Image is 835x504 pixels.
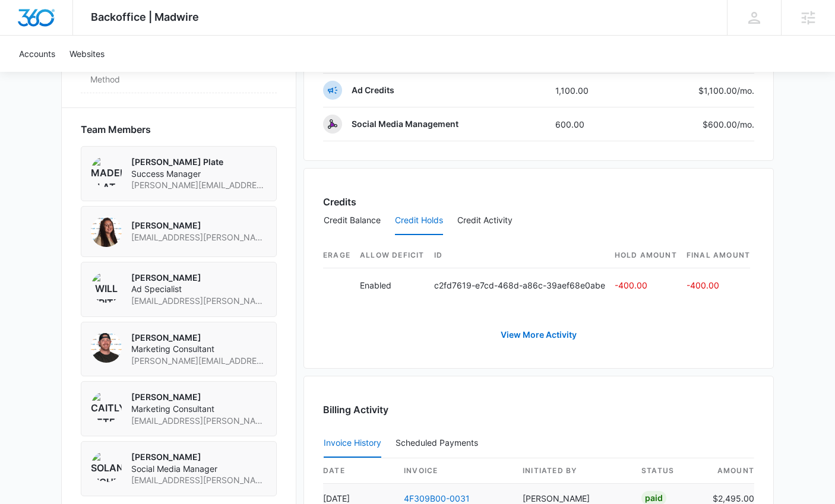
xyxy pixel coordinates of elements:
[131,295,267,307] span: [EMAIL_ADDRESS][PERSON_NAME][DOMAIN_NAME]
[91,332,122,363] img: Kyle Lewis
[81,122,151,137] span: Team Members
[737,119,754,129] span: /mo.
[404,493,470,503] a: 4F309B00-0031
[546,74,632,107] td: 1,100.00
[131,391,267,403] p: [PERSON_NAME]
[687,250,750,261] span: Final Amount
[687,279,750,291] p: -400.00
[737,85,754,96] span: /mo.
[632,458,703,484] th: status
[546,107,632,141] td: 600.00
[131,283,267,295] span: Ad Specialist
[90,61,138,85] dt: Collection Method
[489,321,589,349] a: View More Activity
[131,343,267,355] span: Marketing Consultant
[615,279,677,291] p: -400.00
[698,118,754,131] p: $600.00
[131,332,267,344] p: [PERSON_NAME]
[91,11,199,23] span: Backoffice | Madwire
[91,272,122,303] img: Will Fritz
[394,458,513,484] th: invoice
[131,232,267,243] span: [EMAIL_ADDRESS][PERSON_NAME][DOMAIN_NAME]
[131,220,267,232] p: [PERSON_NAME]
[131,415,267,427] span: [EMAIL_ADDRESS][PERSON_NAME][DOMAIN_NAME]
[131,463,267,475] span: Social Media Manager
[81,53,277,93] div: Collection MethodCharge Automatically
[91,216,122,247] img: Audriana Talamantes
[62,36,112,72] a: Websites
[434,250,605,261] span: ID
[703,458,754,484] th: amount
[131,474,267,486] span: [EMAIL_ADDRESS][PERSON_NAME][DOMAIN_NAME]
[513,458,632,484] th: Initiated By
[131,451,267,463] p: [PERSON_NAME]
[131,156,267,168] p: [PERSON_NAME] Plate
[395,207,443,235] button: Credit Holds
[396,439,483,447] div: Scheduled Payments
[323,402,754,417] h3: Billing Activity
[360,279,425,291] p: Enabled
[457,207,513,235] button: Credit Activity
[131,403,267,415] span: Marketing Consultant
[12,36,62,72] a: Accounts
[131,168,267,180] span: Success Manager
[91,391,122,422] img: Caitlyn Peters
[360,250,425,261] span: Allow Deficit
[352,84,394,96] p: Ad Credits
[434,279,605,291] p: c2fd7619-e7cd-468d-a86c-39aef68e0abe
[131,355,267,367] span: [PERSON_NAME][EMAIL_ADDRESS][PERSON_NAME][DOMAIN_NAME]
[131,272,267,284] p: [PERSON_NAME]
[615,250,677,261] span: Hold Amount
[131,179,267,191] span: [PERSON_NAME][EMAIL_ADDRESS][DOMAIN_NAME]
[324,207,381,235] button: Credit Balance
[323,458,394,484] th: date
[352,118,458,130] p: Social Media Management
[323,195,356,209] h3: Credits
[91,156,122,187] img: Madeline Plate
[698,84,754,97] p: $1,100.00
[324,429,381,458] button: Invoice History
[91,451,122,482] img: Solange Richter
